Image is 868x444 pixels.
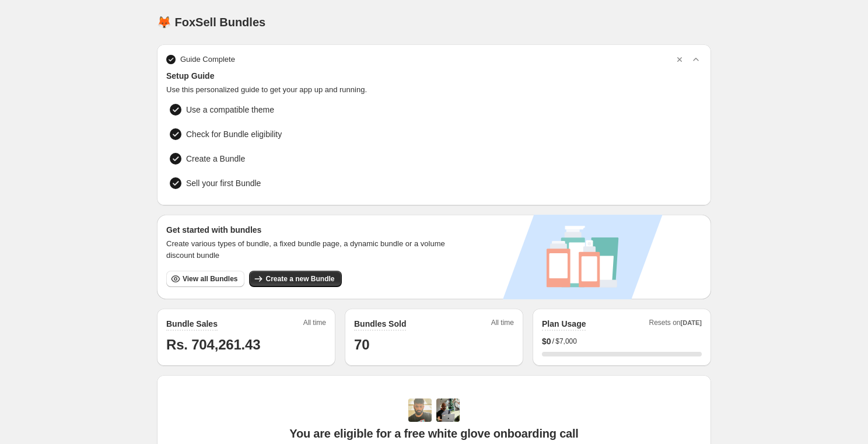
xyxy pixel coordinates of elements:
[186,153,245,165] span: Create a Bundle
[303,318,326,331] span: All time
[166,335,326,354] h1: Rs. 704,261.43
[166,238,456,261] span: Create various types of bundle, a fixed bundle page, a dynamic bundle or a volume discount bundle
[186,104,274,116] span: Use a compatible theme
[166,84,702,96] span: Use this personalized guide to get your app up and running.
[265,274,334,284] span: Create a new Bundle
[166,271,244,287] button: View all Bundles
[166,70,702,82] span: Setup Guide
[289,426,578,440] span: You are eligible for a free white glove onboarding call
[186,177,261,189] span: Sell your first Bundle
[354,318,406,330] h2: Bundles Sold
[681,319,702,326] span: [DATE]
[542,335,551,347] span: $ 0
[542,335,702,347] div: /
[157,15,265,29] h1: 🦊 FoxSell Bundles
[166,224,456,236] h3: Get started with bundles
[166,318,218,330] h2: Bundle Sales
[542,318,586,330] h2: Plan Usage
[436,398,460,422] img: Prakhar
[183,274,237,284] span: View all Bundles
[408,398,432,422] img: Adi
[354,335,514,354] h1: 70
[180,54,235,65] span: Guide Complete
[649,318,702,331] span: Resets on
[491,318,514,331] span: All time
[555,337,577,346] span: $7,000
[249,271,341,287] button: Create a new Bundle
[186,128,282,140] span: Check for Bundle eligibility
